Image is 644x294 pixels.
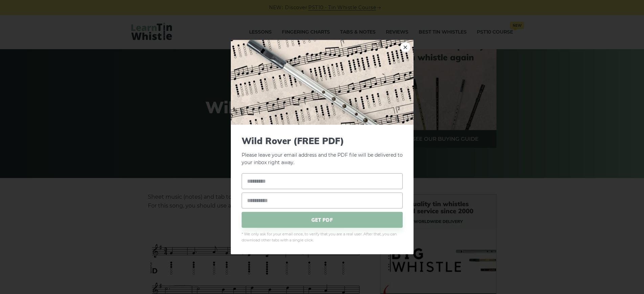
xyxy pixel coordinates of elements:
[242,135,403,166] p: Please leave your email address and the PDF file will be delivered to your inbox right away.
[231,40,414,124] img: Tin Whistle Tab Preview
[400,42,410,52] a: ×
[242,135,403,146] span: Wild Rover (FREE PDF)
[242,231,403,243] span: * We only ask for your email once, to verify that you are a real user. After that, you can downlo...
[242,212,403,228] span: GET PDF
